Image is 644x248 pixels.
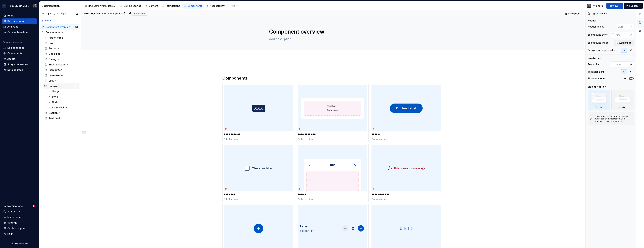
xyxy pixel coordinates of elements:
[588,19,596,22] div: Header
[44,19,49,22] span: Add
[606,3,623,9] button: Preview
[49,63,66,66] div: Error message
[43,35,79,40] a: Airport code
[42,4,73,8] div: Documentation
[1,2,38,9] button: [PERSON_NAME] AirlinesTeunis Vorsteveld
[619,41,632,44] span: Add image
[33,205,36,207] span: 81
[46,31,61,34] div: Components
[2,209,37,214] button: Search ⌘K
[568,12,580,15] span: Open page
[43,78,79,83] a: Link
[166,4,180,8] div: Foundations
[84,12,100,15] span: [PERSON_NAME]
[49,41,53,45] div: Box
[7,19,25,23] div: Documentation
[268,28,395,36] textarea: Component overview
[160,3,181,9] a: Foundations
[630,25,632,28] p: px
[222,76,442,81] h2: Components
[52,95,58,98] div: Style
[2,24,37,29] a: Analytics
[2,62,37,67] a: Storybook stories
[2,67,37,73] a: Data sources
[143,3,159,9] a: Content
[42,12,51,15] div: Pages
[588,33,608,36] div: Background color
[43,57,79,62] a: Dialog
[118,3,143,9] a: Getting Started
[43,73,79,78] a: Incrementer
[624,77,628,80] label: Yes
[43,83,79,89] a: Popover
[49,36,63,39] div: Airport code
[182,3,204,9] a: Components
[2,51,37,56] a: Components
[2,4,6,8] img: f0306bc8-3074-41fb-b11c-7d2e8671d5eb.png
[2,45,37,51] a: Design tokens
[204,3,226,9] a: Accessibility
[629,4,638,8] span: Publish
[609,4,618,8] span: Preview
[149,4,158,8] div: Content
[2,56,37,62] a: Assets
[40,30,79,35] div: Components
[40,24,79,30] a: Component overviewTeunis Vorsteveld
[7,14,14,17] div: Home
[614,40,634,46] button: Add image
[7,31,28,34] div: Code automation
[49,47,57,50] div: Button
[49,52,60,56] div: Checkbox
[2,203,37,209] button: Notifications81
[123,4,141,8] div: Getting Started
[49,79,54,82] div: Link
[46,25,71,29] div: Component overview
[47,94,79,100] a: Style
[49,111,58,115] div: Section
[52,101,58,104] div: Code
[614,61,628,67] input: Auto
[588,48,615,52] div: Background aspect ratio
[7,221,17,224] div: Settings
[2,13,37,18] a: Home
[83,3,226,9] div: Page tree
[7,46,24,49] div: Design tokens
[47,89,79,94] a: Usage
[75,26,78,28] img: Teunis Vorsteveld
[7,63,28,66] div: Storybook stories
[588,63,599,66] div: Text color
[47,105,79,110] a: Accessibility
[43,46,79,51] a: Button
[588,57,601,60] div: Header text
[371,145,441,191] img: 995f82e6-c318-4968-9a28-408d1a0c912e.png
[588,70,604,73] div: Text alignment
[49,58,56,61] div: Dialog
[43,62,79,67] a: Error message
[43,51,79,57] a: Checkbox
[7,215,20,219] div: Invite team
[52,90,60,93] div: Usage
[564,11,581,16] a: Open page
[614,32,628,38] input: Auto
[298,85,367,131] img: f2f07af0-c03f-4763-8110-1c090e2ed3c4.png
[588,25,604,28] div: Header height
[57,12,66,15] div: Changes
[2,214,37,220] a: Invite team
[7,204,23,208] div: Notifications
[227,4,239,8] button: Add
[587,4,591,8] img: Teunis Vorsteveld
[49,84,59,88] div: Popover
[2,220,37,225] a: Settings
[33,4,37,8] img: Teunis Vorsteveld
[7,232,13,235] div: Help
[588,41,609,44] div: Background image
[611,90,634,110] div: Hidden
[595,115,632,123] div: This setting will be applied to your published documentation. Use preview to see how it looks.
[298,145,367,191] img: 82a8ee04-d313-468c-820c-5f273b292ebb.png
[52,106,67,109] div: Accessibility
[588,90,610,110] div: Visible
[619,106,626,109] div: Hidden
[7,25,18,28] div: Analytics
[47,100,79,105] a: Code
[43,40,79,46] a: Box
